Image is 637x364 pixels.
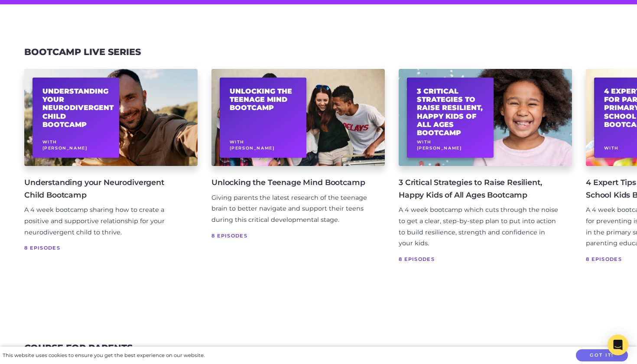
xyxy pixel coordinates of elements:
[417,146,462,150] span: [PERSON_NAME]
[211,231,371,240] span: 8 Episodes
[3,351,205,360] div: This website uses cookies to ensure you get the best experience on our website.
[211,69,385,273] a: Unlocking the Teenage Mind Bootcamp With[PERSON_NAME] Unlocking the Teenage Mind Bootcamp Giving ...
[608,335,628,355] div: Open Intercom Messenger
[42,146,88,150] span: [PERSON_NAME]
[399,255,558,263] span: 8 Episodes
[24,176,184,201] h4: Understanding your Neurodivergent Child Bootcamp
[24,342,133,353] a: Course for Parents
[399,69,572,273] a: 3 Critical Strategies to Raise Resilient, Happy Kids of All Ages Bootcamp With[PERSON_NAME] 3 Cri...
[24,205,184,238] div: A 4 week bootcamp sharing how to create a positive and supportive relationship for your neurodive...
[24,46,141,57] a: Bootcamp Live Series
[399,205,558,250] div: A 4 week bootcamp which cuts through the noise to get a clear, step-by-step plan to put into acti...
[399,176,558,201] h4: 3 Critical Strategies to Raise Resilient, Happy Kids of All Ages Bootcamp
[24,244,184,252] span: 8 Episodes
[576,349,628,362] button: Got it!
[230,140,244,144] span: With
[230,87,297,112] h2: Unlocking the Teenage Mind Bootcamp
[211,192,371,226] div: Giving parents the latest research of the teenage brain to better navigate and support their teen...
[42,140,57,144] span: With
[230,146,275,150] span: [PERSON_NAME]
[42,87,110,129] h2: Understanding your Neurodivergent Child Bootcamp
[211,176,371,188] h4: Unlocking the Teenage Mind Bootcamp
[417,140,432,144] span: With
[417,87,484,137] h2: 3 Critical Strategies to Raise Resilient, Happy Kids of All Ages Bootcamp
[604,146,619,150] span: With
[24,69,198,273] a: Understanding your Neurodivergent Child Bootcamp With[PERSON_NAME] Understanding your Neurodiverg...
